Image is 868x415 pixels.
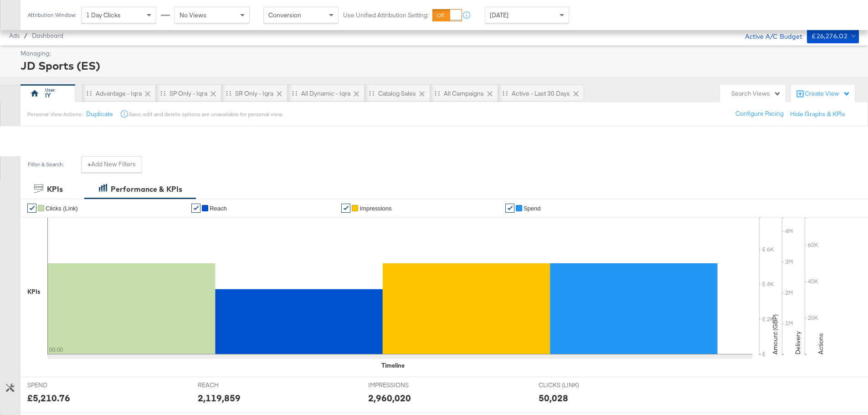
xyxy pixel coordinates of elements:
[812,31,847,42] div: £26,276.02
[47,184,63,195] div: KPIs
[341,204,350,213] a: ✔
[45,91,51,100] div: IY
[81,156,142,173] button: +Add New Filters
[87,160,91,169] strong: +
[198,391,241,405] div: 2,119,859
[360,205,391,212] span: Impressions
[343,11,429,20] label: Use Unified Attribution Setting:
[111,184,182,195] div: Performance & KPIs
[731,89,781,98] div: Search Views
[369,91,374,96] div: Drag to reorder tab
[235,89,273,98] div: SR only - Iqra
[9,32,20,39] span: Ads
[381,361,405,370] div: Timeline
[539,381,607,389] span: CLICKS (LINK)
[378,89,416,98] div: Catalog Sales
[27,161,64,168] div: Filter & Search:
[794,331,802,354] text: Delivery
[435,91,440,96] div: Drag to reorder tab
[490,11,508,19] span: [DATE]
[27,111,82,118] div: Personal View Actions:
[27,204,36,213] a: ✔
[226,91,231,96] div: Drag to reorder tab
[191,204,200,213] a: ✔
[27,12,77,18] div: Attribution Window:
[32,32,63,39] a: Dashboard
[129,111,282,118] div: Save, edit and delete options are unavailable for personal view.
[368,391,411,405] div: 2,960,020
[169,89,207,98] div: SP only - Iqra
[210,205,227,212] span: Reach
[539,391,568,405] div: 50,028
[524,205,541,212] span: Spend
[87,91,92,96] div: Drag to reorder tab
[27,381,96,389] span: SPEND
[512,89,570,98] div: Active - Last 30 Days
[790,110,845,118] button: Hide Graphs & KPIs
[20,32,32,39] span: /
[817,333,825,354] text: Actions
[27,391,70,405] div: £5,210.76
[160,91,165,96] div: Drag to reorder tab
[21,58,857,73] div: JD Sports (ES)
[505,204,514,213] a: ✔
[46,205,78,212] span: Clicks (Link)
[807,29,859,43] button: £26,276.02
[444,89,484,98] div: All Campaigns
[292,91,297,96] div: Drag to reorder tab
[368,381,437,389] span: IMPRESSIONS
[771,314,779,354] text: Amount (GBP)
[21,49,857,58] div: Managing:
[180,11,206,19] span: No Views
[805,89,850,98] div: Create View
[198,381,266,389] span: REACH
[503,91,508,96] div: Drag to reorder tab
[96,89,142,98] div: Advantage - Iqra
[86,110,113,118] button: Duplicate
[735,29,802,42] div: Active A/C Budget
[729,106,790,122] button: Configure Pacing
[301,89,350,98] div: All Dynamic - Iqra
[86,11,121,19] span: 1 Day Clicks
[27,287,41,296] div: KPIs
[268,11,301,19] span: Conversion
